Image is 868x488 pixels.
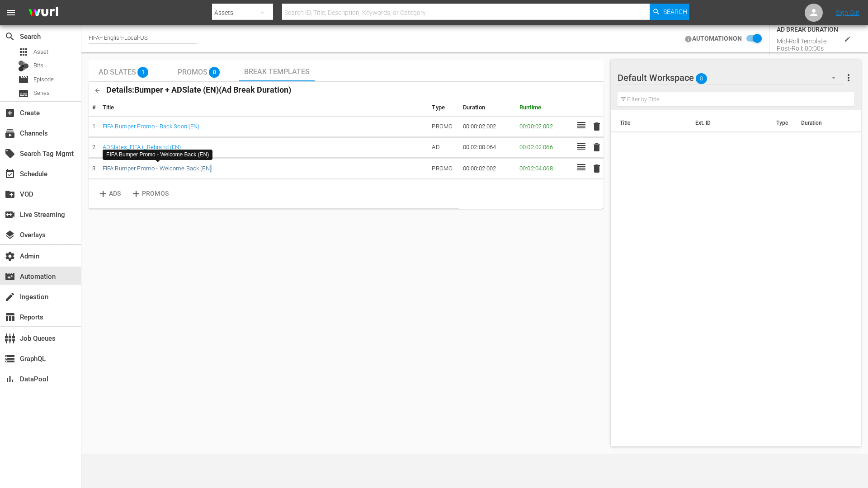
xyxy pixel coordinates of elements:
span: Promos [178,68,208,76]
span: Episode [18,74,29,85]
span: Channels [5,128,15,139]
span: VOD [5,189,15,200]
span: delete [591,163,602,174]
td: AD [428,137,459,158]
td: 00:02:04.068 [516,158,572,179]
span: Admin [5,251,15,262]
a: Sign Out [836,9,859,16]
span: menu [5,7,16,18]
th: Duration [459,99,516,116]
button: more_vert [843,67,854,89]
div: FIFA+ English-Local-US [89,34,197,44]
span: Ad Slates [99,68,136,76]
div: Default Workspace [618,65,844,90]
span: Live Streaming [5,209,15,220]
button: Search [650,4,689,20]
td: 00:02:00.064 [459,137,516,158]
button: edit [838,30,857,48]
div: Mid-Roll: Template [777,38,826,45]
span: 1 [137,67,148,78]
th: Title [611,110,690,136]
span: Asset [18,47,29,57]
span: 0 [696,69,707,88]
td: 3 [89,158,99,179]
span: Search [5,31,15,42]
div: Bits [18,61,29,71]
div: Post-Roll: 00:00s [777,45,824,52]
td: 00:00:02.002 [516,116,572,137]
span: delete [591,121,602,132]
button: delete [591,141,602,154]
div: Break Templates [89,82,604,209]
span: add [131,188,142,199]
td: 00:00:02.002 [459,116,516,137]
p: PROMOS [142,189,169,198]
span: Bits [33,61,43,70]
th: Ext. ID [690,110,771,136]
span: GraphQL [5,353,15,364]
td: 00:02:02.066 [516,137,572,158]
span: Asset [33,47,48,56]
th: Type [771,110,796,136]
span: delete [591,142,602,153]
span: Series [33,89,50,98]
td: PROMO [428,158,459,179]
button: addPROMOS [125,183,147,205]
a: ADSlates_FIFA+_Rebrand (EN) [103,144,181,150]
button: delete [591,120,602,133]
span: Automation [5,271,15,282]
td: 1 [89,116,99,137]
span: 0 [209,67,220,78]
th: Duration [796,110,850,136]
span: more_vert [843,72,854,83]
td: 2 [89,137,99,158]
td: 00:00:02.002 [459,158,516,179]
span: Overlays [5,230,15,240]
button: Promos 0 [164,60,240,81]
button: Ad Slates 1 [89,60,164,81]
span: DataPool [5,374,15,385]
span: Break Templates [244,67,310,76]
h4: AUTOMATION ON [692,35,742,42]
th: Title [99,99,429,116]
th: Runtime [516,99,572,116]
button: delete [591,162,602,175]
button: addADS [92,183,114,205]
span: Schedule [5,169,15,179]
span: Job Queues [5,333,15,344]
img: ans4CAIJ8jUAAAAAAAAAAAAAAAAAAAAAAAAgQb4GAAAAAAAAAAAAAAAAAAAAAAAAJMjXAAAAAAAAAAAAAAAAAAAAAAAAgAT5G... [22,2,65,23]
span: Reports [5,312,15,323]
div: AD BREAK DURATION [777,26,838,33]
span: Series [18,88,29,99]
span: Create [5,108,15,118]
span: Ingestion [5,291,15,302]
th: Type [428,99,459,116]
th: # [89,99,99,116]
a: FIFA Bumper Promo - Welcome Back (EN) [103,165,212,172]
td: PROMO [428,116,459,137]
button: Break Templates [239,60,315,81]
span: Episode [33,75,54,84]
span: add [98,188,109,199]
a: FIFA Bumper Promo - Back Soon (EN) [103,123,200,130]
span: Search Tag Mgmt [5,148,15,159]
p: ADS [109,189,121,198]
span: Search [663,4,687,20]
b: Details: Bumper + ADSlate (EN) ( Ad Break Duration ) [106,85,291,94]
div: FIFA Bumper Promo - Welcome Back (EN) [106,151,209,159]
